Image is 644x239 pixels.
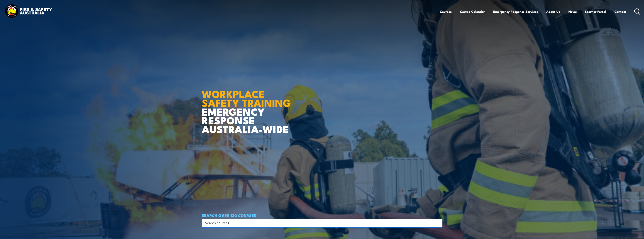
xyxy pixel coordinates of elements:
a: Learner Portal [585,7,606,17]
h1: EMERGENCY RESPONSE AUSTRALIA-WIDE [202,80,294,133]
a: About Us [546,7,560,17]
h4: SEARCH OVER 120 COURSES [202,213,442,217]
a: Courses [440,7,452,17]
a: News [568,7,577,17]
strong: WORKPLACE SAFETY TRAINING [202,86,291,110]
a: Emergency Response Services [493,7,538,17]
a: Course Calendar [460,7,485,17]
form: Search form [206,220,435,225]
button: Search magnifier button [436,220,441,225]
a: Contact [614,7,626,17]
input: Search input [205,220,434,226]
